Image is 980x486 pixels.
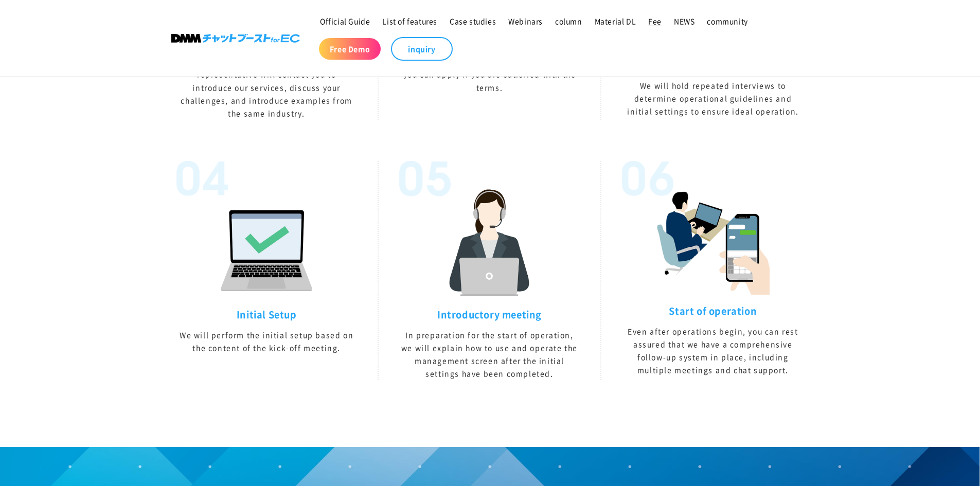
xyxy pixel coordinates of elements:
[382,16,437,26] font: List of features
[555,16,582,26] font: column
[210,182,323,298] img: Initial Setup
[443,10,502,32] a: Case studies
[648,16,662,26] font: Fee
[589,10,643,32] a: Material DL
[376,10,443,32] a: List of features
[508,16,543,26] font: Webinars
[401,330,578,379] font: In preparation for the start of operation, we will explain how to use and operate the management ...
[642,10,668,32] a: Fee
[237,308,297,321] font: Initial Setup
[502,10,549,32] a: Webinars
[656,182,770,295] img: Start of operation
[707,16,747,26] font: community
[669,304,757,317] font: Start of operation
[330,44,370,54] font: Free Demo
[437,308,542,321] font: Introductory meeting
[180,330,353,353] font: We will perform the initial setup based on the content of the kick-off meeting.
[181,56,352,118] font: After you contact us, our sales representative will contact you to introduce our services, discus...
[450,16,496,26] font: Case studies
[628,326,798,375] font: Even after operations begin, you can rest assured that we have a comprehensive follow-up system i...
[319,38,381,60] a: Free Demo
[668,10,701,32] a: NEWS
[402,56,576,92] font: After meeting with a sales representative, you can apply if you are satisfied with the terms.
[433,182,546,298] img: Introductory meeting
[701,10,754,32] a: community
[627,80,799,116] font: We will hold repeated interviews to determine operational guidelines and initial settings to ensu...
[320,16,370,26] font: Official Guide
[391,37,453,61] a: inquiry
[549,10,589,32] a: column
[595,16,636,26] font: Material DL
[408,44,435,54] font: inquiry
[674,16,694,26] font: NEWS
[171,34,300,43] img: DMM Boost Inc.
[314,10,376,32] a: Official Guide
